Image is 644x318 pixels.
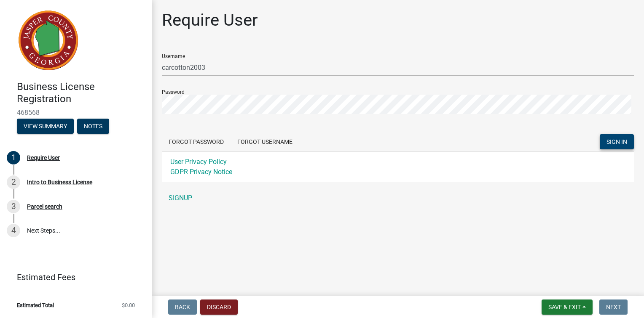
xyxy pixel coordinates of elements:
button: Back [168,299,197,315]
button: View Summary [17,119,74,134]
a: User Privacy Policy [170,158,227,166]
span: Estimated Total [17,302,54,308]
h1: Require User [162,10,258,30]
a: GDPR Privacy Notice [170,168,232,176]
div: Require User [27,155,60,161]
div: 1 [7,151,20,164]
div: Parcel search [27,204,62,209]
button: Discard [200,299,238,315]
div: 3 [7,200,20,213]
span: $0.00 [122,302,135,308]
button: Notes [77,119,109,134]
div: 2 [7,175,20,189]
a: Estimated Fees [7,269,138,286]
span: Next [606,304,621,310]
wm-modal-confirm: Notes [77,123,109,130]
div: 4 [7,224,20,237]
button: Next [599,299,628,315]
button: Forgot Password [162,134,231,149]
span: 468568 [17,109,135,117]
wm-modal-confirm: Summary [17,123,74,130]
div: Intro to Business License [27,179,92,185]
span: Save & Exit [548,304,581,310]
img: Jasper County, Georgia [17,9,80,72]
button: SIGN IN [600,134,634,149]
span: SIGN IN [606,138,627,145]
h4: Business License Registration [17,81,145,105]
span: Back [175,304,190,310]
button: Save & Exit [542,299,593,315]
button: Forgot Username [231,134,299,149]
a: SIGNUP [162,190,634,207]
